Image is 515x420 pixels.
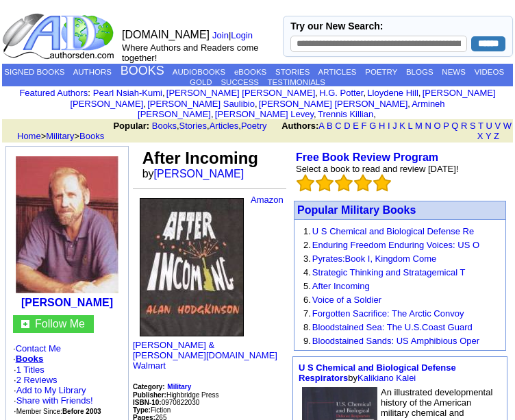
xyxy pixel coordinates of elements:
a: TESTIMONIALS [268,78,325,86]
a: VIDEOS [475,68,504,76]
a: Login [231,30,253,40]
a: K [399,121,405,131]
a: SUCCESS [221,78,259,86]
font: Fiction [133,406,171,414]
img: 6500.jpg [140,198,244,336]
a: [PERSON_NAME] [PERSON_NAME] [259,99,407,109]
a: B [327,121,333,131]
a: Pyrates:Book I, Kingdom Come [312,254,436,264]
a: E [353,121,359,131]
font: 8. [303,322,311,332]
a: F [362,121,367,131]
b: Popular: [113,121,149,131]
a: Stories [179,121,207,131]
font: i [420,90,422,97]
a: STORIES [275,68,310,76]
a: Books [16,354,44,364]
a: Military [167,381,191,391]
font: | [212,30,257,40]
a: N [425,121,431,131]
font: [DOMAIN_NAME] [122,29,210,40]
font: i [146,101,147,108]
a: D [344,121,350,131]
font: i [318,90,319,97]
a: Y [486,131,491,141]
font: i [214,111,215,119]
a: Follow Me [35,318,85,330]
font: i [257,101,259,108]
font: by [142,168,253,180]
b: Type: [133,406,151,414]
img: logo_ad.gif [2,12,117,60]
a: Bloodstained Sands: US Amphibious Oper [312,336,479,346]
a: Poetry [241,121,267,131]
b: Before 2003 [62,408,101,415]
a: [PERSON_NAME] [21,297,113,308]
a: POETRY [365,68,397,76]
a: Books [79,131,104,141]
a: Military [46,131,74,141]
font: Where Authors and Readers come together! [122,42,258,63]
a: GOLD [190,78,212,86]
a: Lloydene Hill [367,88,418,98]
a: O [434,121,440,131]
a: Bloodstained Sea: The U.S.Coast Guard [312,322,473,332]
font: · · [14,365,101,416]
a: M [415,121,423,131]
a: Articles [210,121,239,131]
a: BOOKS [121,64,164,77]
img: gc.jpg [21,320,29,328]
font: 3. [303,254,311,264]
img: 8831.jpg [16,156,118,293]
a: AUDIOBOOKS [173,68,225,76]
a: A [318,121,324,131]
a: Walmart [133,360,166,371]
a: [PERSON_NAME] Levey [215,109,314,119]
font: 9. [303,336,311,346]
a: Add to My Library [16,385,86,395]
a: U S Chemical and Biological Defense Re [312,226,474,236]
a: Free Book Review Program [296,151,438,163]
font: Member Since: [16,408,101,415]
font: i [165,90,166,97]
font: · · [13,343,121,417]
a: [PERSON_NAME] [PERSON_NAME] [166,88,315,98]
a: Z [494,131,499,141]
a: U S Chemical and Biological Defense Respirators [299,362,456,383]
a: J [392,121,397,131]
a: U [486,121,492,131]
b: Category: [133,383,165,391]
img: bigemptystars.png [297,174,314,192]
font: 2. [303,240,311,250]
font: > > [17,121,104,141]
font: 6. [303,295,311,305]
font: i [366,90,367,97]
font: : [19,88,90,98]
a: Featured Authors [19,88,88,98]
label: Try our New Search: [290,21,383,32]
a: After Incoming [312,281,370,291]
font: 5. [303,281,311,291]
a: Join [212,30,229,40]
a: S [470,121,476,131]
a: [PERSON_NAME] & [PERSON_NAME][DOMAIN_NAME] [133,340,277,360]
font: Highbridge Press [133,391,219,399]
img: bigemptystars.png [335,174,353,192]
a: 2 Reviews [16,375,58,385]
a: SIGNED BOOKS [4,68,64,76]
a: C [335,121,341,131]
font: i [376,111,377,119]
font: · · · [14,385,93,416]
a: Contact Me [16,343,61,354]
img: bigemptystars.png [373,174,391,192]
b: Military [167,383,191,391]
a: P [443,121,449,131]
font: 4. [303,267,311,277]
a: ARTICLES [318,68,356,76]
a: Voice of a Soldier [312,295,381,305]
font: Popular Military Books [297,204,416,216]
img: bigemptystars.png [316,174,334,192]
